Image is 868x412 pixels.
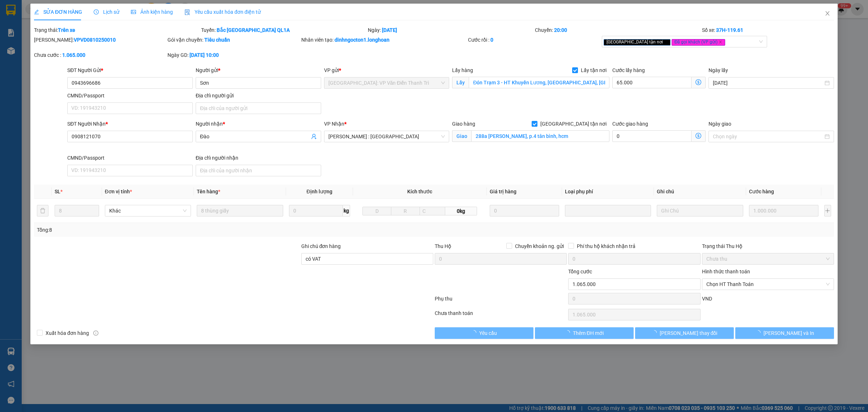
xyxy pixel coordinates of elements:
span: edit [34,9,39,14]
button: Thêm ĐH mới [535,327,634,339]
div: Trạng thái Thu Hộ [702,242,834,250]
div: Nhân viên tạo: [301,36,467,44]
span: Kích thước [407,189,432,194]
span: Yêu cầu xuất hóa đơn điện tử [184,9,261,15]
input: Giao tận nơi [471,130,609,142]
input: Địa chỉ của người gửi [196,102,321,114]
span: loading [756,330,763,335]
div: Phụ thu [434,295,567,307]
span: Xuất hóa đơn hàng [43,329,92,337]
b: Bắc [GEOGRAPHIC_DATA] QL1A [217,27,290,33]
span: picture [131,9,136,14]
span: user-add [311,134,317,139]
span: close [664,40,668,44]
span: [GEOGRAPHIC_DATA] tận nơi [604,39,671,46]
span: 0kg [445,207,477,215]
span: Giao hàng [452,121,475,127]
input: Cước lấy hàng [612,77,692,88]
div: Địa chỉ người nhận [196,154,321,162]
input: C [420,207,446,215]
span: loading [471,330,479,335]
div: Gói vận chuyển: [167,36,299,44]
span: Phí thu hộ khách nhận trả [574,242,638,250]
th: Ghi chú [654,185,746,199]
input: Địa chỉ của người nhận [196,165,321,176]
button: Yêu cầu [435,327,533,339]
input: 0 [490,205,559,216]
div: Chuyến: [534,26,701,34]
button: Close [817,4,838,24]
b: 0 [490,37,493,43]
label: Cước giao hàng [612,121,648,127]
label: Ghi chú đơn hàng [301,243,341,249]
button: [PERSON_NAME] thay đổi [635,327,734,339]
b: 37H-119.61 [716,27,743,33]
span: dollar-circle [695,133,701,139]
button: plus [824,205,831,216]
span: Tổng cước [568,269,592,274]
span: [PERSON_NAME] và In [763,329,814,337]
label: Cước lấy hàng [612,67,645,73]
span: info-circle [93,331,98,336]
div: [PERSON_NAME]: [34,36,166,44]
span: Giao [452,130,471,142]
span: Lấy hàng [452,67,473,73]
div: Người gửi [196,66,321,74]
button: [PERSON_NAME] và In [735,327,834,339]
span: dollar-circle [695,79,701,85]
th: Loại phụ phí [562,185,654,199]
b: Trên xe [58,27,75,33]
span: Đã gọi khách (VP gửi) [672,39,726,46]
div: VP gửi [324,66,450,74]
label: Ngày lấy [709,67,728,73]
span: loading [652,330,660,335]
button: delete [37,205,48,216]
div: SĐT Người Gửi [67,66,193,74]
input: Lấy tận nơi [469,77,609,88]
div: Ngày GD: [167,51,299,59]
div: Chưa cước : [34,51,166,59]
input: Ghi Chú [657,205,743,216]
span: loading [565,330,573,335]
span: close [825,10,830,16]
img: icon [184,9,190,15]
span: close [719,40,722,44]
span: Thu Hộ [435,243,451,249]
div: Tổng: 8 [37,226,335,234]
div: Tuyến: [200,26,367,34]
input: 0 [749,205,818,216]
span: SL [55,189,60,194]
input: Cước giao hàng [612,130,692,142]
div: Người nhận [196,120,321,128]
input: VD: Bàn, Ghế [197,205,283,216]
b: [DATE] [382,27,397,33]
span: Giá trị hàng [490,189,516,194]
span: Lấy tận nơi [578,66,609,74]
span: [PERSON_NAME] thay đổi [660,329,718,337]
span: Lấy [452,77,469,88]
div: Ngày: [367,26,534,34]
b: [DATE] 10:00 [190,52,219,58]
label: Ngày giao [709,121,731,127]
b: VPVD0810250010 [74,37,116,43]
span: Lịch sử [94,9,119,15]
div: Trạng thái: [33,26,200,34]
b: 1.065.000 [62,52,85,58]
span: Ảnh kiện hàng [131,9,173,15]
input: Ghi chú đơn hàng [301,253,433,265]
span: VP Nhận [324,121,344,127]
span: Hà Nội: VP Văn Điển Thanh Trì [328,77,445,88]
div: Cước rồi : [468,36,600,44]
span: kg [343,205,350,216]
label: Hình thức thanh toán [702,269,750,274]
span: Hồ Chí Minh : Kho Quận 12 [328,131,445,142]
div: CMND/Passport [67,92,193,100]
div: CMND/Passport [67,154,193,162]
input: Ngày giao [713,133,823,140]
span: Thêm ĐH mới [573,329,604,337]
div: Địa chỉ người gửi [196,92,321,100]
div: Chưa thanh toán [434,309,567,322]
div: Số xe: [701,26,835,34]
span: Tên hàng [197,189,220,194]
span: SỬA ĐƠN HÀNG [34,9,82,15]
